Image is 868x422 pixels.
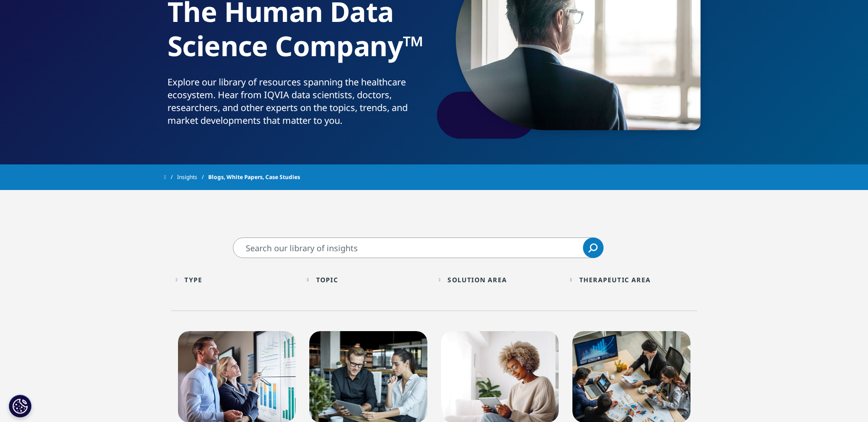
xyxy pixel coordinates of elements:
[167,76,431,132] p: Explore our library of resources spanning the healthcare ecosystem. Hear from IQVIA data scientis...
[588,243,598,253] svg: Search
[316,275,338,284] div: Topic facet.
[177,169,208,185] a: Insights
[579,275,651,284] div: Therapeutic Area facet.
[9,395,32,417] button: Cookies Settings
[583,237,604,258] a: Search
[233,237,604,258] input: Search
[184,275,202,284] div: Type facet.
[447,275,507,284] div: Solution Area facet.
[208,169,300,185] span: Blogs, White Papers, Case Studies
